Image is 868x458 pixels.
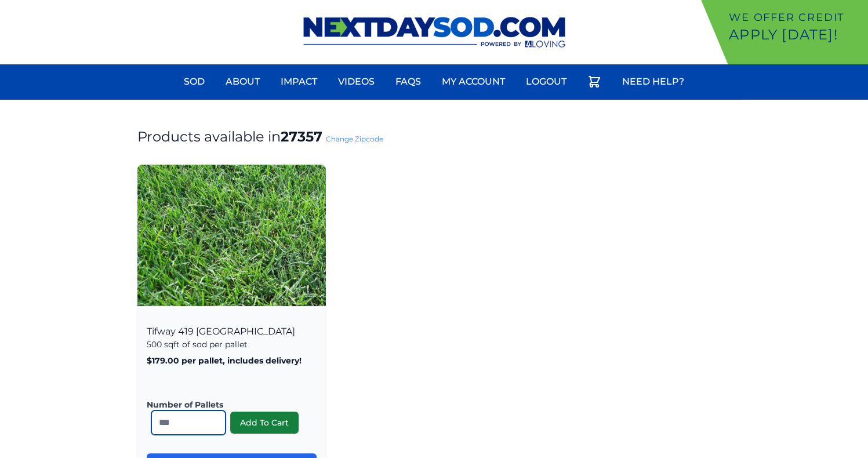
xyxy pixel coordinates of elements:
[519,68,573,96] a: Logout
[435,68,512,96] a: My Account
[326,135,383,143] a: Change Zipcode
[177,68,212,96] a: Sod
[615,68,691,96] a: Need Help?
[219,68,267,96] a: About
[388,68,428,96] a: FAQs
[729,9,863,26] p: We offer Credit
[281,128,322,145] strong: 27357
[147,355,317,366] p: $179.00 per pallet
[331,68,382,96] a: Videos
[147,339,317,350] p: 500 sqft of sod per pallet
[230,412,299,434] button: Add To Cart
[729,26,863,44] p: Apply [DATE]!
[137,128,731,146] h1: Products available in
[147,399,307,410] label: Number of Pallets
[223,355,302,366] span: , includes delivery!
[274,68,324,96] a: Impact
[137,165,326,306] img: Tifway 419 Bermuda Product Image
